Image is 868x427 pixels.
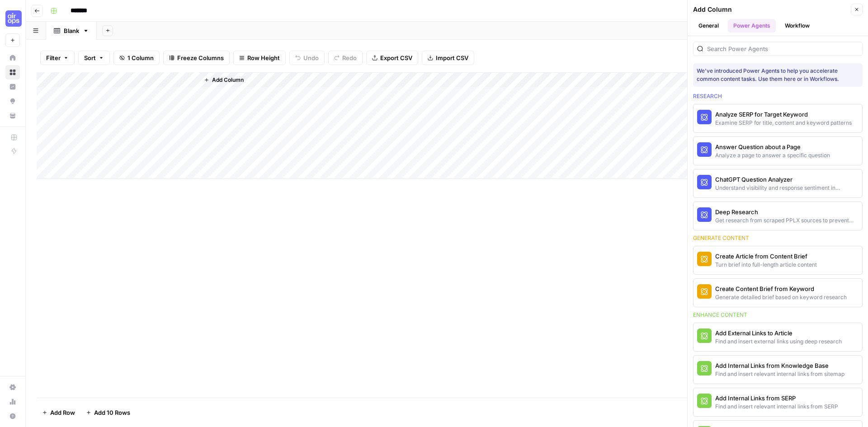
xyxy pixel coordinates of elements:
[5,94,20,108] a: Opportunities
[715,175,859,184] div: ChatGPT Question Analyzer
[5,10,22,27] img: Cohort 5 Logo
[5,65,20,80] a: Browse
[693,279,862,307] button: Create Content Brief from KeywordGenerate detailed brief based on keyword research
[37,405,80,420] button: Add Row
[779,19,815,33] button: Workflow
[436,53,468,62] span: Import CSV
[693,19,724,33] button: General
[715,293,847,301] div: Generate detailed brief based on keyword research
[78,51,110,65] button: Sort
[693,323,862,351] button: Add External Links to ArticleFind and insert external links using deep research
[422,51,474,65] button: Import CSV
[715,338,842,346] div: Find and insert external links using deep research
[693,234,863,242] div: Generate content
[40,51,75,65] button: Filter
[715,110,852,119] div: Analyze SERP for Target Keyword
[247,53,280,62] span: Row Height
[715,261,817,269] div: Turn brief into full-length article content
[212,76,244,84] span: Add Column
[697,67,859,83] div: We've introduced Power Agents to help you accelerate common content tasks. Use them here or in Wo...
[5,7,20,30] button: Workspace: Cohort 5
[693,202,862,230] button: Deep ResearchGet research from scraped PPLX sources to prevent source hallucination
[693,137,862,165] button: Answer Question about a PageAnalyze a page to answer a specific question
[380,53,412,62] span: Export CSV
[693,169,862,197] button: ChatGPT Question AnalyzerUnderstand visibility and response sentiment in ChatGPT
[693,104,862,132] button: Analyze SERP for Target KeywordExamine SERP for title, content and keyword patterns
[5,409,20,423] button: Help + Support
[715,403,838,411] div: Find and insert relevant internal links from SERP
[5,80,20,94] a: Insights
[113,51,160,65] button: 1 Column
[177,53,224,62] span: Freeze Columns
[715,151,830,160] div: Analyze a page to answer a specific question
[5,51,20,65] a: Home
[693,388,862,416] button: Add Internal Links from SERPFind and insert relevant internal links from SERP
[715,361,844,370] div: Add Internal Links from Knowledge Base
[127,53,154,62] span: 1 Column
[715,184,859,192] div: Understand visibility and response sentiment in ChatGPT
[715,370,844,378] div: Find and insert relevant internal links from sitemap
[64,26,79,35] div: Blank
[328,51,363,65] button: Redo
[715,216,859,225] div: Get research from scraped PPLX sources to prevent source hallucination
[715,252,817,261] div: Create Article from Content Brief
[693,356,862,384] button: Add Internal Links from Knowledge BaseFind and insert relevant internal links from sitemap
[342,53,357,62] span: Redo
[163,51,230,65] button: Freeze Columns
[366,51,418,65] button: Export CSV
[200,74,247,86] button: Add Column
[693,92,863,100] div: Research
[46,53,61,62] span: Filter
[728,19,776,33] button: Power Agents
[693,246,862,274] button: Create Article from Content BriefTurn brief into full-length article content
[80,405,136,420] button: Add 10 Rows
[46,22,97,40] a: Blank
[5,380,20,394] a: Settings
[715,394,838,403] div: Add Internal Links from SERP
[5,394,20,409] a: Usage
[715,142,830,151] div: Answer Question about a Page
[50,408,75,417] span: Add Row
[289,51,325,65] button: Undo
[715,119,852,127] div: Examine SERP for title, content and keyword patterns
[5,108,20,123] a: Your Data
[94,408,130,417] span: Add 10 Rows
[715,328,842,338] div: Add External Links to Article
[303,53,319,62] span: Undo
[715,207,859,216] div: Deep Research
[693,311,863,319] div: Enhance content
[707,44,859,53] input: Search Power Agents
[715,284,847,293] div: Create Content Brief from Keyword
[233,51,286,65] button: Row Height
[84,53,96,62] span: Sort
